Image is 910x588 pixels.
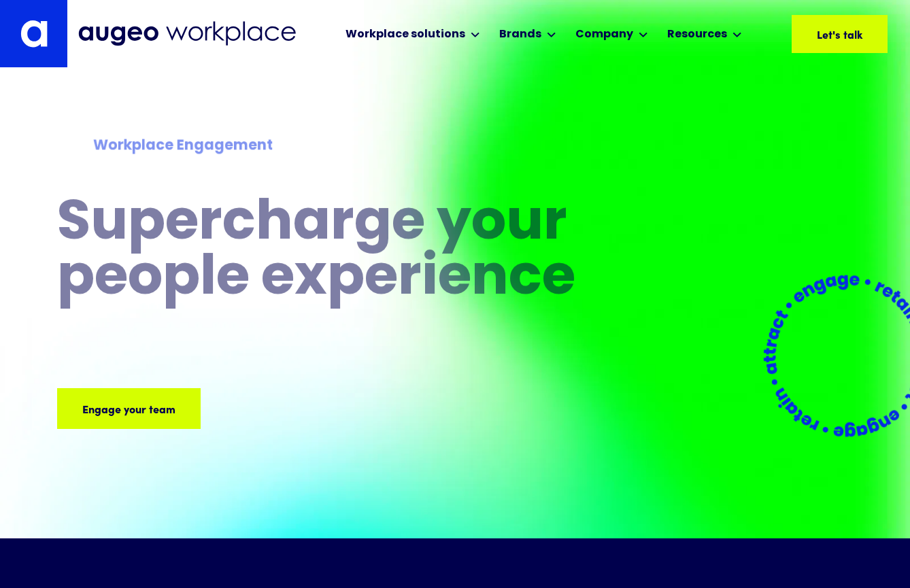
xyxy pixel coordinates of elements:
div: Company [575,27,633,43]
div: Workplace Engagement [93,135,609,157]
a: Engage your team [57,388,201,429]
img: Augeo Workplace business unit full logo in mignight blue. [78,21,296,46]
div: Resources [667,27,727,43]
div: Brands [499,27,541,43]
div: Workplace solutions [346,27,465,43]
img: Augeo's "a" monogram decorative logo in white. [20,20,48,48]
h1: Supercharge your people experience [57,197,645,307]
a: Let's talk [792,15,888,53]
